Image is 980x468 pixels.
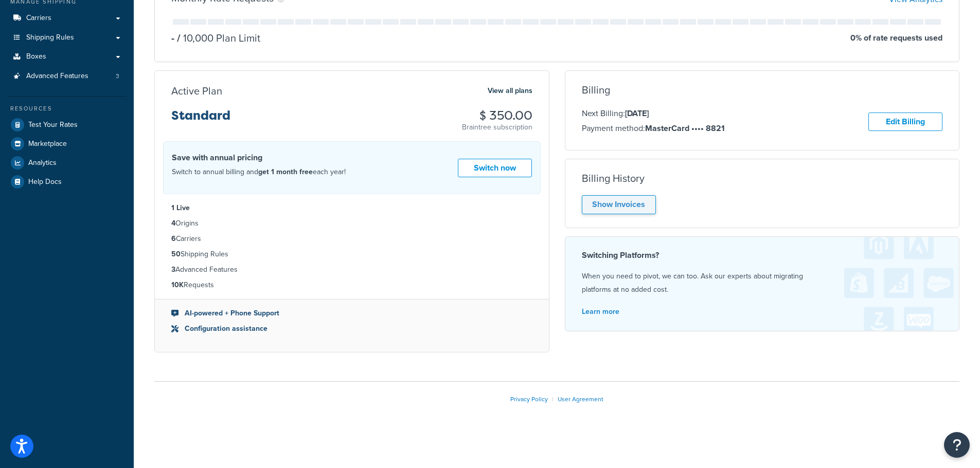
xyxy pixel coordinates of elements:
p: Next Billing: [582,107,725,120]
span: Test Your Rates [28,121,78,129]
div: Resources [8,104,126,113]
a: Shipping Rules [8,28,126,47]
h3: Active Plan [171,85,222,97]
span: Carriers [26,14,51,23]
li: Advanced Features [8,67,126,86]
span: Help Docs [28,178,62,186]
strong: 1 Live [171,202,190,213]
a: Learn more [582,306,619,317]
a: View all plans [488,84,532,98]
p: When you need to pivot, we can too. Ask our experts about migrating platforms at no added cost. [582,270,943,296]
strong: 3 [171,264,175,275]
li: AI-powered + Phone Support [171,308,532,319]
span: Analytics [28,159,57,167]
span: Advanced Features [26,72,88,81]
span: | [552,395,554,404]
a: User Agreement [558,395,603,404]
span: 3 [116,72,119,81]
h3: Billing [582,84,610,96]
span: Boxes [26,52,46,61]
strong: get 1 month free [258,166,313,177]
a: Marketplace [8,135,126,153]
p: 0 % of rate requests used [850,31,942,45]
li: Advanced Features [171,264,532,275]
li: Shipping Rules [171,249,532,260]
li: Configuration assistance [171,323,532,334]
a: Help Docs [8,173,126,191]
span: / [177,30,181,46]
strong: 50 [171,249,181,259]
a: Test Your Rates [8,116,126,134]
a: Boxes [8,47,126,66]
a: Edit Billing [868,113,942,132]
button: Open Resource Center [944,432,970,458]
p: Switch to annual billing and each year! [172,165,346,179]
a: Analytics [8,154,126,172]
strong: [DATE] [625,107,649,119]
a: Privacy Policy [510,395,548,404]
li: Carriers [171,233,532,245]
strong: MasterCard •••• 8821 [645,122,725,134]
li: Origins [171,218,532,229]
h4: Switching Platforms? [582,249,943,261]
h3: Standard [171,109,230,130]
p: - [171,31,174,45]
p: 10,000 Plan Limit [174,31,260,45]
strong: 4 [171,218,175,229]
a: Show Invoices [582,195,656,214]
p: Payment method: [582,122,725,135]
a: Carriers [8,9,126,28]
h3: $ 350.00 [462,109,532,122]
strong: 6 [171,233,176,244]
h3: Billing History [582,173,645,184]
h4: Save with annual pricing [172,152,346,164]
li: Requests [171,279,532,291]
p: Braintree subscription [462,122,532,133]
a: Advanced Features 3 [8,67,126,86]
a: Switch now [458,159,532,178]
span: Shipping Rules [26,33,74,42]
span: Marketplace [28,140,67,148]
strong: 10K [171,279,184,290]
